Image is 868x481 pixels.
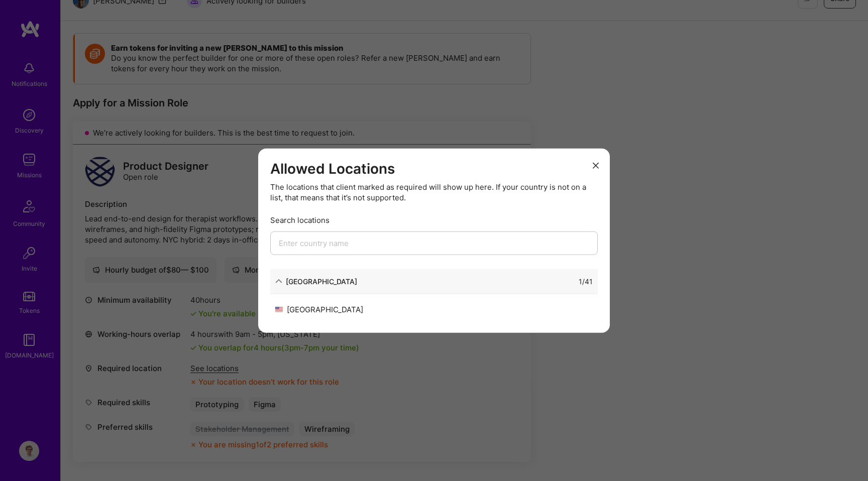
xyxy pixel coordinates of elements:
[270,161,598,178] h3: Allowed Locations
[270,181,598,202] div: The locations that client marked as required will show up here. If your country is not on a list,...
[275,278,282,285] i: icon ArrowDown
[270,214,598,225] div: Search locations
[593,162,599,168] i: icon Close
[286,276,357,286] div: [GEOGRAPHIC_DATA]
[258,149,610,333] div: modal
[579,276,593,286] div: 1 / 41
[270,231,598,255] input: Enter country name
[275,304,434,314] div: [GEOGRAPHIC_DATA]
[275,306,283,312] img: United States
